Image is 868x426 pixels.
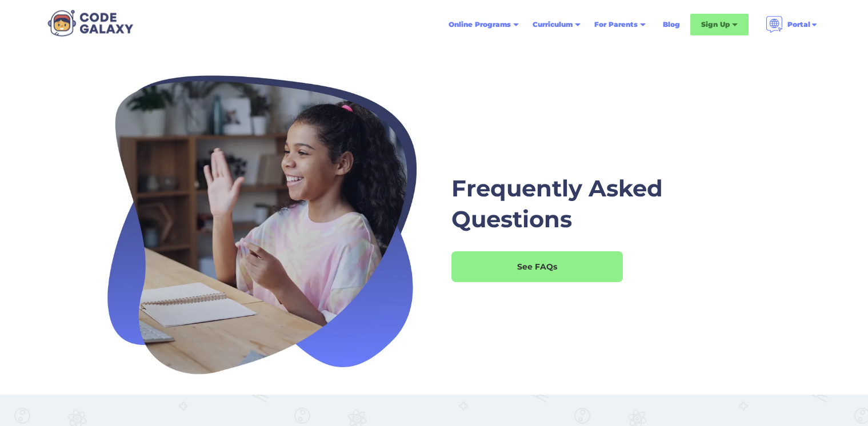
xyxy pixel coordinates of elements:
[701,19,730,30] div: Sign Up
[787,19,810,30] div: Portal
[656,14,687,35] a: Blog
[451,173,680,234] h1: Frequently Asked Questions
[106,72,417,383] img: Frequently Asked Questions
[533,19,573,30] div: Curriculum
[449,19,511,30] div: Online Programs
[451,261,623,272] div: See FAQs
[594,19,638,30] div: For Parents
[451,251,623,282] a: See FAQs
